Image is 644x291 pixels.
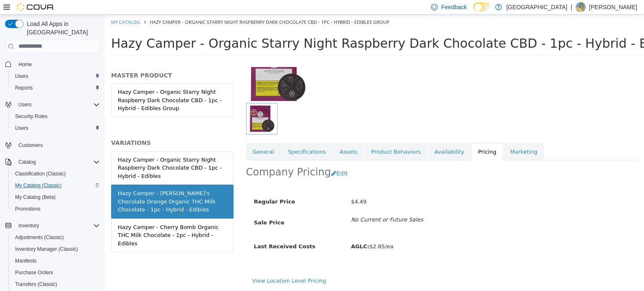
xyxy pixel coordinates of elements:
[15,59,35,70] a: Home
[6,21,622,36] span: Hazy Camper - Organic Starry Night Raspberry Dark Chocolate CBD - 1pc - Hybrid - Edibles Group
[12,268,57,278] a: Purchase Orders
[15,170,66,177] span: Classification (Classic)
[15,125,28,131] span: Users
[12,244,81,254] a: Inventory Manager (Classic)
[12,268,100,278] span: Purchase Orders
[12,180,100,191] span: My Catalog (Classic)
[12,204,100,214] span: Promotions
[141,151,226,164] h2: Company Pricing
[12,123,100,133] span: Users
[15,206,41,212] span: Promotions
[246,202,318,208] i: No Current or Future Sales
[12,192,59,202] a: My Catalog (Beta)
[8,267,103,278] button: Purchase Orders
[15,157,100,167] span: Catalog
[6,69,129,103] a: Hazy Camper - Organic Starry Night Raspberry Dark Chocolate CBD - 1pc - Hybrid - Edibles Group
[12,232,67,242] a: Adjustments (Classic)
[8,191,103,203] button: My Catalog (Beta)
[8,232,103,243] button: Adjustments (Classic)
[506,2,567,12] p: [GEOGRAPHIC_DATA]
[8,255,103,267] button: Manifests
[15,269,53,276] span: Purchase Orders
[12,204,44,214] a: Promotions
[8,168,103,180] button: Classification (Classic)
[149,229,211,235] span: Last Received Costs
[149,205,180,211] span: Sale Price
[8,243,103,255] button: Inventory Manager (Classic)
[2,99,103,111] button: Users
[15,73,28,80] span: Users
[15,194,56,201] span: My Catalog (Beta)
[15,100,100,110] span: Users
[260,129,322,146] a: Product Behaviors
[177,129,228,146] a: Specifications
[323,129,366,146] a: Availability
[18,61,32,68] span: Home
[15,221,42,231] button: Inventory
[15,100,35,110] button: Users
[6,57,129,64] h5: MASTER PRODUCT
[576,2,586,12] div: Sarah Leask
[12,83,100,93] span: Reports
[141,129,176,146] a: General
[45,4,285,10] span: Hazy Camper - Organic Starry Night Raspberry Dark Chocolate CBD - 1pc - Hybrid - Edibles Group
[246,229,265,235] b: AGLC:
[8,122,103,134] button: Users
[15,246,78,252] span: Inventory Manager (Classic)
[15,281,57,288] span: Transfers (Classic)
[8,180,103,191] button: My Catalog (Classic)
[12,71,100,81] span: Users
[226,151,247,167] button: Edit
[15,59,100,70] span: Home
[6,4,35,10] a: My Catalog
[18,159,36,165] span: Catalog
[12,232,100,242] span: Adjustments (Classic)
[18,222,39,229] span: Inventory
[15,85,33,91] span: Reports
[441,3,467,11] span: Feedback
[12,279,100,289] span: Transfers (Classic)
[2,220,103,232] button: Inventory
[12,192,100,202] span: My Catalog (Beta)
[12,111,51,121] a: Security Roles
[18,101,31,108] span: Users
[12,83,36,93] a: Reports
[8,278,103,290] button: Transfers (Classic)
[12,111,100,121] span: Security Roles
[149,184,190,190] span: Regular Price
[8,111,103,122] button: Security Roles
[8,203,103,215] button: Promotions
[15,234,64,241] span: Adjustments (Classic)
[571,2,572,12] p: |
[15,140,100,150] span: Customers
[12,279,60,289] a: Transfers (Classic)
[12,256,40,266] a: Manifests
[12,123,31,133] a: Users
[2,139,103,151] button: Customers
[15,157,39,167] button: Catalog
[2,58,103,70] button: Home
[23,20,100,36] span: Load All Apps in [GEOGRAPHIC_DATA]
[12,169,100,179] span: Classification (Classic)
[15,113,47,120] span: Security Roles
[399,129,439,146] a: Marketing
[13,141,122,166] div: Hazy Camper - Organic Starry Night Raspberry Dark Chocolate CBD - 1pc - Hybrid - Edibles
[13,175,122,199] div: Hazy Camper - [PERSON_NAME]'s Chocolate Orange Organic THC Milk Chocolate - 1pc - Hybrid - Edibles
[589,2,637,12] p: [PERSON_NAME]
[15,221,100,231] span: Inventory
[12,169,69,179] a: Classification (Classic)
[473,3,491,11] input: Dark Mode
[246,229,288,235] span: $2.85/ea
[18,142,43,149] span: Customers
[12,71,31,81] a: Users
[17,3,55,11] img: Cova
[6,124,129,132] h5: VARIATIONS
[15,258,36,264] span: Manifests
[246,184,262,190] span: $4.49
[12,256,100,266] span: Manifests
[141,26,204,88] img: 150
[8,70,103,82] button: Users
[148,263,221,269] a: View Location Level Pricing
[13,209,122,233] div: Hazy Camper - Cherry Bomb Organic THC Milk Chocolate - 1pc - Hybrid - Edibles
